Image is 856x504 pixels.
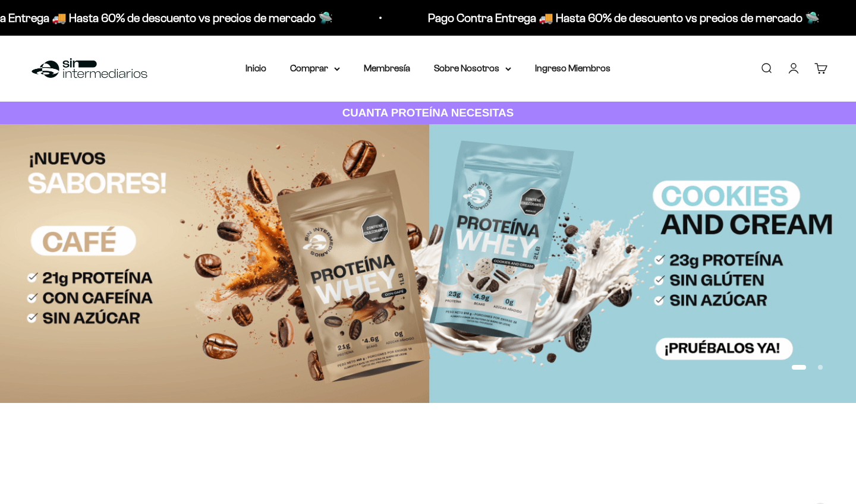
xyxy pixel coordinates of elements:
a: Ingreso Miembros [535,63,610,73]
summary: Sobre Nosotros [434,61,511,76]
summary: Comprar [290,61,340,76]
p: Pago Contra Entrega 🚚 Hasta 60% de descuento vs precios de mercado 🛸 [347,8,738,27]
a: Inicio [246,63,266,73]
strong: CUANTA PROTEÍNA NECESITAS [342,106,514,119]
a: Membresía [364,63,410,73]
